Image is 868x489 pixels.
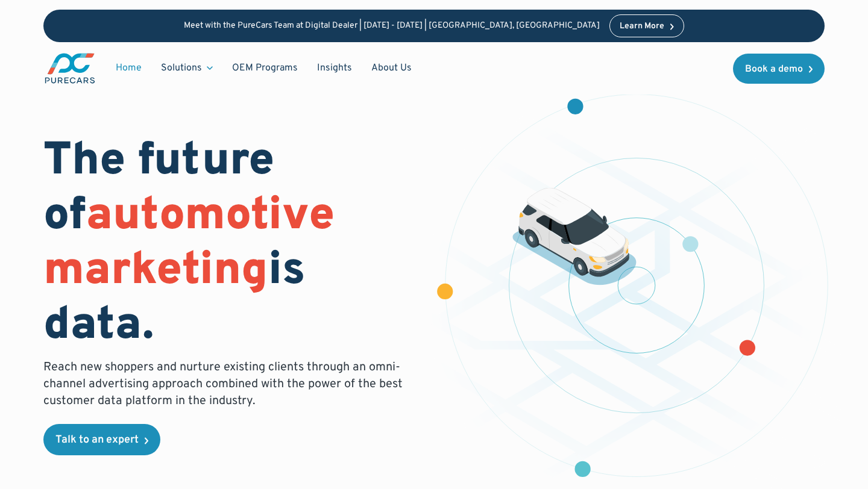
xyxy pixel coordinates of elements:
p: Meet with the PureCars Team at Digital Dealer | [DATE] - [DATE] | [GEOGRAPHIC_DATA], [GEOGRAPHIC_... [184,21,600,31]
a: Book a demo [733,54,825,84]
a: Home [106,57,151,79]
a: OEM Programs [222,57,307,79]
div: Book a demo [745,64,803,74]
span: automotive marketing [43,188,335,301]
div: Solutions [151,57,222,79]
a: Talk to an expert [43,424,160,455]
a: About Us [362,57,421,79]
img: illustration of a vehicle [512,187,637,285]
a: Learn More [609,14,684,37]
a: main [43,52,96,85]
p: Reach new shoppers and nurture existing clients through an omni-channel advertising approach comb... [43,359,410,410]
div: Solutions [161,61,202,75]
div: Talk to an expert [55,435,139,446]
img: purecars logo [43,52,96,85]
a: Insights [307,57,362,79]
div: Learn More [620,22,664,31]
h1: The future of is data. [43,135,420,355]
